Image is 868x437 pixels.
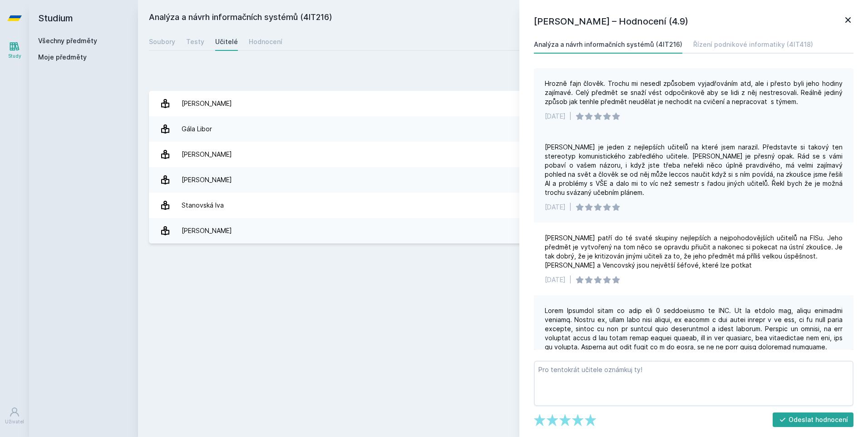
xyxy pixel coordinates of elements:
[545,203,566,212] div: [DATE]
[149,193,857,218] a: Stanovská Iva 1 hodnocení 5.0
[38,53,87,62] span: Moje předměty
[545,233,843,270] div: [PERSON_NAME] patří do té svaté skupiny nejlepších a nejpohodovějších učitelů na FISu. Jeho předm...
[149,91,857,116] a: [PERSON_NAME] 8 hodnocení 4.9
[545,79,843,106] div: Hrozně fajn člověk. Trochu mi nesedl způsobem vyjadřováním atd, ale i přesto byli jeho hodiny zaj...
[149,116,857,142] a: Gála Libor 1 hodnocení 5.0
[149,37,175,46] div: Soubory
[545,112,566,121] div: [DATE]
[149,218,857,243] a: [PERSON_NAME] 2 hodnocení 4.5
[8,53,21,60] div: Study
[215,37,238,46] div: Učitelé
[182,222,232,240] div: [PERSON_NAME]
[149,33,175,51] a: Soubory
[182,145,232,164] div: [PERSON_NAME]
[149,167,857,193] a: [PERSON_NAME] 1 hodnocení 5.0
[182,94,232,113] div: [PERSON_NAME]
[569,203,572,212] div: |
[5,418,24,425] div: Uživatel
[182,171,232,189] div: [PERSON_NAME]
[186,33,204,51] a: Testy
[38,37,97,45] a: Všechny předměty
[2,36,27,64] a: Study
[2,402,27,430] a: Uživatel
[545,143,843,197] div: [PERSON_NAME] je jeden z nejlepších učitelů na které jsem narazil. Představte si takový ten stere...
[249,33,282,51] a: Hodnocení
[182,196,224,214] div: Stanovská Iva
[182,120,212,138] div: Gála Libor
[149,142,857,167] a: [PERSON_NAME] 1 hodnocení 5.0
[569,112,572,121] div: |
[186,37,204,46] div: Testy
[149,11,755,25] h2: Analýza a návrh informačních systémů (4IT216)
[249,37,282,46] div: Hodnocení
[215,33,238,51] a: Učitelé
